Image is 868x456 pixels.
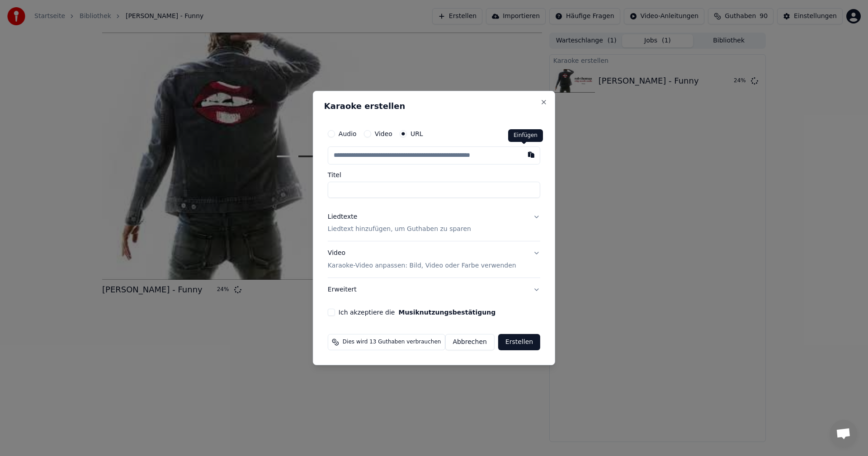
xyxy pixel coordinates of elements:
[328,212,357,221] div: Liedtexte
[508,129,543,142] div: Einfügen
[339,131,357,137] label: Audio
[328,172,540,178] label: Titel
[343,338,441,346] span: Dies wird 13 Guthaben verbrauchen
[328,249,516,271] div: Video
[410,131,423,137] label: URL
[328,205,540,241] button: LiedtexteLiedtext hinzufügen, um Guthaben zu sparen
[328,261,516,270] p: Karaoke-Video anpassen: Bild, Video oder Farbe verwenden
[328,225,471,234] p: Liedtext hinzufügen, um Guthaben zu sparen
[324,102,544,110] h2: Karaoke erstellen
[498,334,540,350] button: Erstellen
[445,334,494,350] button: Abbrechen
[398,309,495,315] button: Ich akzeptiere die
[328,278,540,301] button: Erweitert
[328,242,540,278] button: VideoKaraoke-Video anpassen: Bild, Video oder Farbe verwenden
[339,309,495,315] label: Ich akzeptiere die
[375,131,392,137] label: Video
